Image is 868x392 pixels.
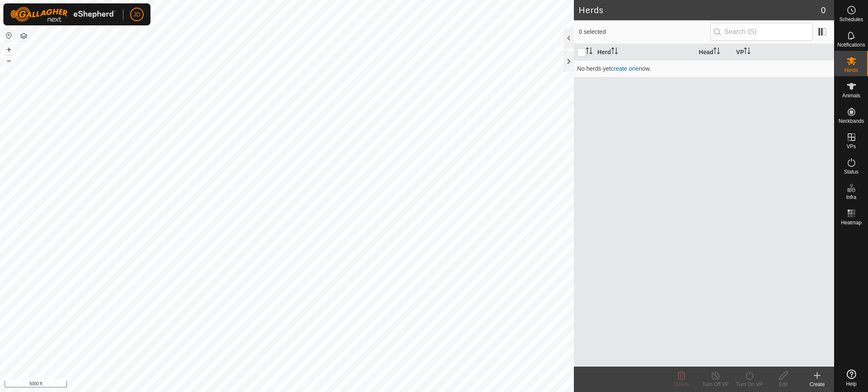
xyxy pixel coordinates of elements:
div: Turn Off VP [698,381,732,388]
span: 0 selected [579,28,710,36]
span: Help [846,381,857,386]
button: Map Layers [19,31,29,41]
a: create one [611,65,639,72]
p-sorticon: Activate to sort [586,49,593,55]
button: Reset Map [4,30,14,41]
div: Edit [766,381,800,388]
span: Delete [674,381,689,387]
span: 0 [821,4,826,17]
img: Gallagher Logo [10,7,116,22]
p-sorticon: Activate to sort [744,49,751,55]
button: + [4,44,14,55]
a: Privacy Policy [253,381,285,389]
div: Create [800,381,834,388]
span: JD [133,10,140,19]
span: Herds [844,68,858,73]
span: Neckbands [838,119,864,124]
h2: Herds [579,5,821,15]
a: Help [835,366,868,390]
input: Search (S) [710,23,813,41]
a: Contact Us [295,381,320,389]
th: VP [733,44,834,61]
th: Herd [594,44,696,61]
span: VPs [846,144,856,149]
p-sorticon: Activate to sort [713,49,720,55]
span: Schedules [839,17,863,22]
div: Turn On VP [732,381,766,388]
button: – [4,55,14,66]
span: Heatmap [841,220,862,225]
th: Head [696,44,733,61]
span: Notifications [837,42,865,47]
span: Infra [846,195,856,200]
p-sorticon: Activate to sort [611,49,618,55]
td: No herds yet now. [574,60,834,77]
span: Status [844,169,858,174]
span: Animals [842,93,860,98]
